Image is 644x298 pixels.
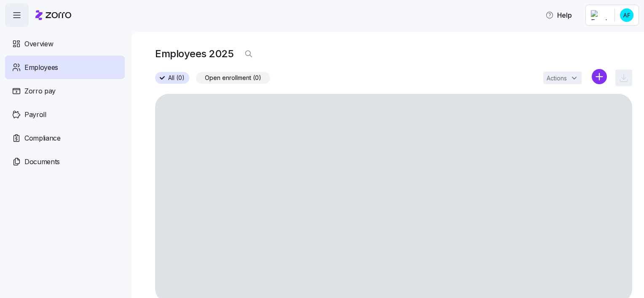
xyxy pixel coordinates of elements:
span: Compliance [24,133,61,144]
a: Zorro pay [5,79,125,103]
img: Employer logo [591,10,608,20]
a: Employees [5,56,125,79]
img: cd529cdcbd5d10ae9f9e980eb8645e58 [620,8,633,22]
button: Actions [543,72,582,84]
span: All (0) [168,72,185,83]
a: Compliance [5,126,125,150]
a: Overview [5,32,125,56]
span: Overview [24,39,53,49]
button: Help [539,7,579,24]
a: Documents [5,150,125,173]
h1: Employees 2025 [155,47,233,60]
svg: add icon [592,69,607,84]
span: Zorro pay [24,86,56,96]
span: Employees [24,62,58,73]
span: Payroll [24,109,46,120]
span: Help [545,10,572,20]
span: Actions [547,75,567,81]
span: Documents [24,157,60,167]
span: Open enrollment (0) [205,72,261,83]
a: Payroll [5,103,125,126]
